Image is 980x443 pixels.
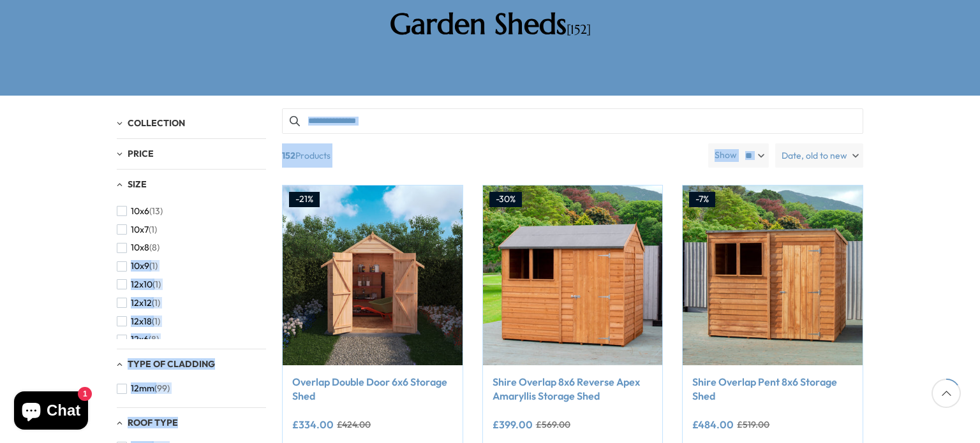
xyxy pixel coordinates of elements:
[131,206,149,217] span: 10x6
[292,375,453,403] a: Overlap Double Door 6x6 Storage Shed
[131,334,149,345] span: 12x6
[149,334,159,345] span: (8)
[131,316,152,327] span: 12x18
[149,261,158,272] span: (1)
[128,417,178,428] span: Roof Type
[117,294,160,312] button: 12x12
[117,330,159,349] button: 12x6
[117,238,160,257] button: 10x8
[282,143,295,168] b: 152
[289,192,320,207] div: -21%
[117,312,160,331] button: 12x18
[131,383,154,394] span: 12mm
[10,391,92,433] inbox-online-store-chat: Shopify online store chat
[567,22,591,38] span: [152]
[689,192,715,207] div: -7%
[536,420,570,429] del: £569.00
[117,257,158,275] button: 10x9
[737,420,769,429] del: £519.00
[131,261,149,272] span: 10x9
[152,279,161,290] span: (1)
[128,117,185,129] span: Collection
[489,192,522,207] div: -30%
[483,185,663,365] img: Shire Overlap 8x6 Reverse Apex Amaryllis Storage Shed - Best Shed
[775,143,863,168] label: Date, old to new
[149,224,157,235] span: (1)
[117,275,161,294] button: 12x10
[692,419,734,430] ins: £484.00
[282,108,863,134] input: Search products
[152,316,160,327] span: (1)
[117,202,163,221] button: 10x6
[131,298,152,309] span: 12x12
[128,178,147,190] span: Size
[715,149,737,162] label: Show
[128,148,154,159] span: Price
[149,242,160,253] span: (8)
[117,379,170,398] button: 12mm
[128,358,215,370] span: Type of Cladding
[152,298,160,309] span: (1)
[493,419,533,430] ins: £399.00
[493,375,653,403] a: Shire Overlap 8x6 Reverse Apex Amaryllis Storage Shed
[277,143,703,168] span: Products
[782,143,847,168] span: Date, old to new
[131,242,149,253] span: 10x8
[131,224,149,235] span: 10x7
[149,206,163,217] span: (13)
[154,383,170,394] span: (99)
[692,375,853,403] a: Shire Overlap Pent 8x6 Storage Shed
[337,420,371,429] del: £424.00
[308,7,672,41] h2: Garden Sheds
[683,185,863,365] img: Shire Overlap Pent 8x6 Storage Shed - Best Shed
[131,279,152,290] span: 12x10
[292,419,334,430] ins: £334.00
[117,221,157,239] button: 10x7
